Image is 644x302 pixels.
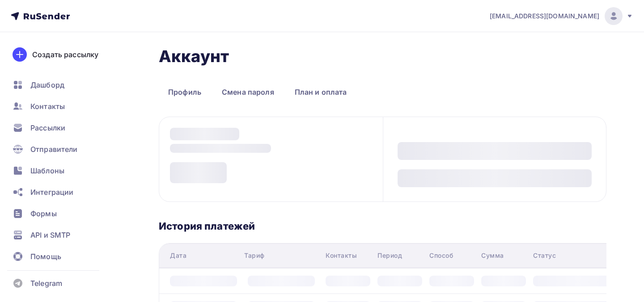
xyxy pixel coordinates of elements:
[533,251,556,260] div: Статус
[30,80,64,90] span: Дашборд
[30,165,64,176] span: Шаблоны
[429,251,453,260] div: Способ
[30,278,62,289] span: Telegram
[159,82,211,102] a: Профиль
[7,205,114,222] a: Формы
[159,220,606,232] h3: История платежей
[490,7,633,25] a: [EMAIL_ADDRESS][DOMAIN_NAME]
[30,187,73,197] span: Интеграции
[244,251,265,260] div: Тариф
[159,46,606,66] h1: Аккаунт
[7,162,114,180] a: Шаблоны
[212,82,284,102] a: Смена пароля
[30,208,57,219] span: Формы
[7,97,114,115] a: Контакты
[7,140,114,158] a: Отправители
[30,230,70,240] span: API и SMTP
[285,82,356,102] a: План и оплата
[326,251,357,260] div: Контакты
[490,12,599,21] span: [EMAIL_ADDRESS][DOMAIN_NAME]
[7,76,114,94] a: Дашборд
[481,251,504,260] div: Сумма
[30,122,65,133] span: Рассылки
[7,119,114,137] a: Рассылки
[30,101,65,112] span: Контакты
[32,49,98,60] div: Создать рассылку
[30,144,78,155] span: Отправители
[377,251,402,260] div: Период
[170,251,186,260] div: Дата
[30,251,61,262] span: Помощь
